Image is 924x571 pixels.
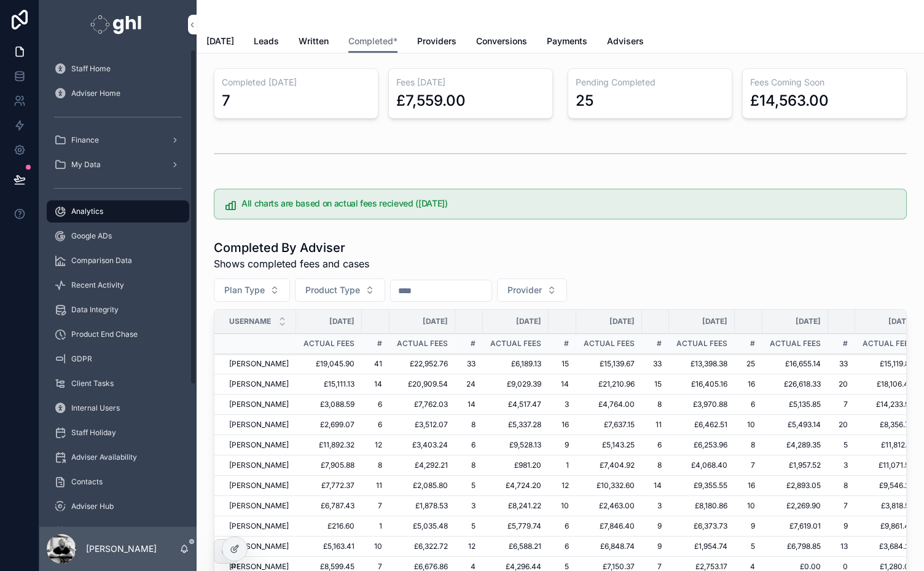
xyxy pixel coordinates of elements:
td: 7 [362,496,390,516]
td: Actual Fees [855,334,921,354]
td: £9,546.27 [855,476,921,496]
td: £6,253.96 [669,435,735,455]
td: # [455,334,483,354]
td: 33 [642,354,669,374]
a: GDPR [47,348,189,370]
a: Client Tasks [47,372,189,395]
span: Contacts [71,477,103,487]
td: £4,068.40 [669,455,735,476]
td: £7,619.01 [762,516,828,537]
td: £6,322.72 [390,537,455,557]
td: 3 [549,395,576,415]
a: Adviser Hub [47,495,189,518]
td: 11 [362,476,390,496]
td: £7,404.92 [576,455,642,476]
td: 10 [735,415,762,435]
a: Google ADs [47,225,189,247]
td: £6,787.43 [296,496,362,516]
td: £8,356.74 [855,415,921,435]
td: £3,970.88 [669,395,735,415]
span: Adviser Home [71,89,120,98]
span: Leads [254,35,279,47]
td: 3 [828,455,855,476]
td: £981.20 [483,455,549,476]
td: 11 [642,415,669,435]
td: # [549,334,576,354]
td: £19,045.90 [296,354,362,374]
td: 24 [455,374,483,395]
td: 6 [549,516,576,537]
td: Actual Fees [669,334,735,354]
td: 12 [362,435,390,455]
td: £2,085.80 [390,476,455,496]
td: £3,512.07 [390,415,455,435]
td: £6,848.74 [576,537,642,557]
a: Completed* [348,30,397,53]
td: 14 [362,374,390,395]
td: 20 [828,415,855,435]
td: £7,905.88 [296,455,362,476]
td: 20 [828,374,855,395]
span: Username [229,317,271,326]
td: £7,846.40 [576,516,642,537]
a: Staff Home [47,58,189,80]
a: Finance [47,129,189,151]
a: Contacts [47,471,189,493]
img: App logo [90,15,145,34]
td: 8 [455,415,483,435]
span: Client Tasks [71,379,114,388]
span: Advisers [607,35,644,47]
h3: Fees [DATE] [396,76,545,89]
td: 33 [828,354,855,374]
span: [DATE] [702,317,727,326]
td: £5,163.41 [296,537,362,557]
h1: Completed By Adviser [214,239,369,256]
td: Actual Fees [483,334,549,354]
button: Select Button [214,278,290,302]
td: £7,772.37 [296,476,362,496]
a: Internal Users [47,397,189,419]
td: £18,106.44 [855,374,921,395]
td: 6 [735,395,762,415]
td: [PERSON_NAME] [214,395,296,415]
td: £1,957.52 [762,455,828,476]
td: £2,893.05 [762,476,828,496]
td: £26,618.33 [762,374,828,395]
span: Product End Chase [71,329,138,339]
td: 8 [642,395,669,415]
td: 10 [362,537,390,557]
td: 6 [642,435,669,455]
button: Select Button [497,278,567,302]
td: £3,818.57 [855,496,921,516]
td: £4,724.20 [483,476,549,496]
td: £11,812.12 [855,435,921,455]
a: Leads [254,30,279,55]
td: £3,403.24 [390,435,455,455]
td: £4,764.00 [576,395,642,415]
span: Data Integrity [71,305,119,315]
span: [DATE] [516,317,541,326]
span: [DATE] [796,317,821,326]
td: £9,528.13 [483,435,549,455]
td: 41 [362,354,390,374]
p: [PERSON_NAME] [86,543,157,555]
h3: Pending Completed [576,76,724,89]
span: Conversions [476,35,527,47]
a: Adviser Availability [47,446,189,468]
td: £6,588.21 [483,537,549,557]
td: 8 [735,435,762,455]
td: 7 [735,455,762,476]
a: Data Integrity [47,299,189,321]
td: 8 [455,455,483,476]
td: £5,779.74 [483,516,549,537]
td: 3 [642,496,669,516]
td: 5 [828,435,855,455]
td: £5,337.28 [483,415,549,435]
td: £6,373.73 [669,516,735,537]
td: £6,189.13 [483,354,549,374]
td: 16 [735,476,762,496]
td: £11,071.52 [855,455,921,476]
td: £5,035.48 [390,516,455,537]
a: Recent Activity [47,274,189,296]
td: 14 [642,476,669,496]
